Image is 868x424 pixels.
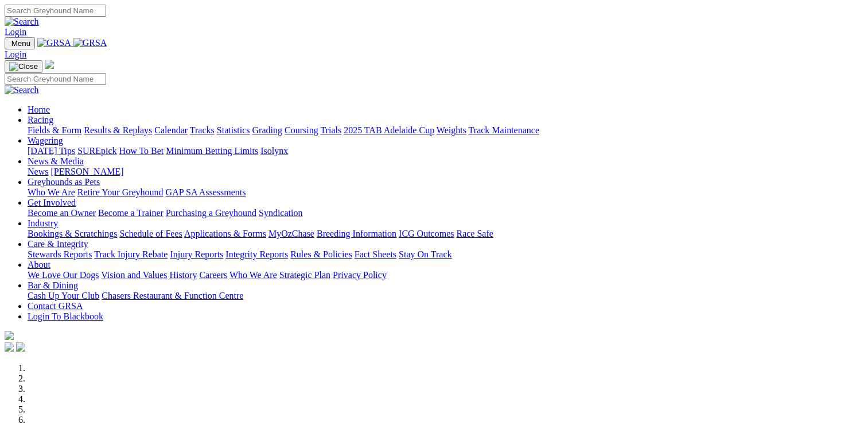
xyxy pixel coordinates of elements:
[9,62,38,71] img: Close
[225,249,288,259] a: Integrity Reports
[28,249,863,260] div: Care & Integrity
[28,208,96,218] a: Become an Owner
[28,146,863,156] div: Wagering
[28,311,103,321] a: Login To Blackbook
[84,125,152,135] a: Results & Replays
[5,85,39,95] img: Search
[50,167,123,176] a: [PERSON_NAME]
[290,249,352,259] a: Rules & Policies
[437,125,466,135] a: Weights
[28,291,99,300] a: Cash Up Your Club
[28,187,75,197] a: Who We Are
[37,38,71,48] img: GRSA
[101,270,167,280] a: Vision and Values
[229,270,277,280] a: Who We Are
[102,291,243,300] a: Chasers Restaurant & Function Centre
[28,125,863,136] div: Racing
[199,270,227,280] a: Careers
[77,146,116,156] a: SUREpick
[154,125,188,135] a: Calendar
[285,125,318,135] a: Coursing
[399,229,454,238] a: ICG Outcomes
[344,125,434,135] a: 2025 TAB Adelaide Cup
[5,37,35,49] button: Toggle navigation
[119,229,182,238] a: Schedule of Fees
[28,146,75,156] a: [DATE] Tips
[5,342,14,352] img: facebook.svg
[28,187,863,198] div: Greyhounds as Pets
[317,229,396,238] a: Breeding Information
[28,301,83,311] a: Contact GRSA
[28,167,863,177] div: News & Media
[5,60,42,73] button: Toggle navigation
[399,249,451,259] a: Stay On Track
[259,208,302,218] a: Syndication
[169,270,197,280] a: History
[5,73,106,85] input: Search
[5,27,26,37] a: Login
[217,125,250,135] a: Statistics
[456,229,493,238] a: Race Safe
[98,208,164,218] a: Become a Trainer
[28,198,76,207] a: Get Involved
[320,125,341,135] a: Trials
[166,208,256,218] a: Purchasing a Greyhound
[119,146,164,156] a: How To Bet
[170,249,223,259] a: Injury Reports
[28,229,863,239] div: Industry
[16,342,25,352] img: twitter.svg
[355,249,396,259] a: Fact Sheets
[166,146,258,156] a: Minimum Betting Limits
[28,177,100,187] a: Greyhounds as Pets
[73,38,107,48] img: GRSA
[28,260,50,269] a: About
[28,125,81,135] a: Fields & Form
[28,167,48,176] a: News
[252,125,282,135] a: Grading
[166,187,246,197] a: GAP SA Assessments
[184,229,266,238] a: Applications & Forms
[28,156,84,166] a: News & Media
[28,115,53,125] a: Racing
[77,187,164,197] a: Retire Your Greyhound
[28,249,92,259] a: Stewards Reports
[94,249,168,259] a: Track Injury Rebate
[333,270,387,280] a: Privacy Policy
[469,125,539,135] a: Track Maintenance
[28,239,88,249] a: Care & Integrity
[260,146,288,156] a: Isolynx
[279,270,330,280] a: Strategic Plan
[28,229,117,238] a: Bookings & Scratchings
[28,280,78,290] a: Bar & Dining
[268,229,314,238] a: MyOzChase
[28,208,863,218] div: Get Involved
[28,291,863,301] div: Bar & Dining
[11,39,30,48] span: Menu
[5,5,106,17] input: Search
[5,49,26,59] a: Login
[28,136,63,145] a: Wagering
[28,105,50,114] a: Home
[45,60,54,69] img: logo-grsa-white.png
[190,125,215,135] a: Tracks
[28,218,58,228] a: Industry
[5,17,39,27] img: Search
[5,331,14,340] img: logo-grsa-white.png
[28,270,863,280] div: About
[28,270,99,280] a: We Love Our Dogs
